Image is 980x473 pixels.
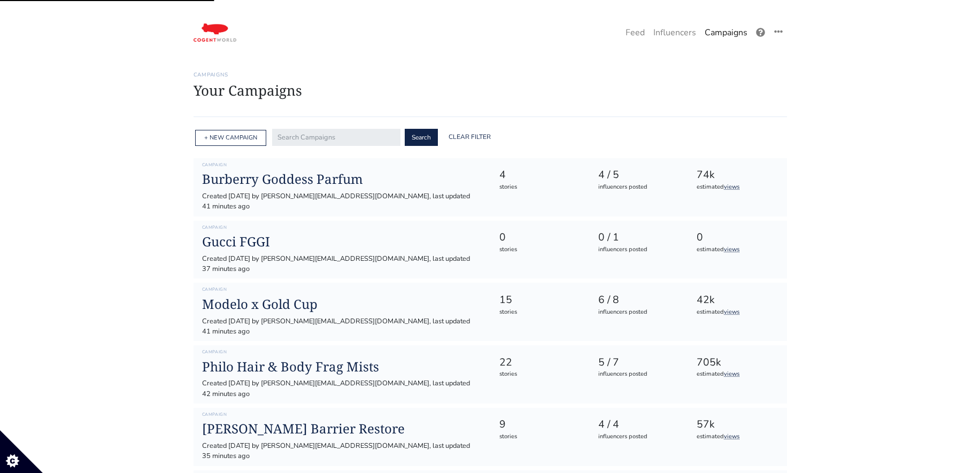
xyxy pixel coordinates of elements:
[697,370,776,379] div: estimated
[499,245,579,254] div: stories
[202,421,482,437] a: [PERSON_NAME] Barrier Restore
[202,287,482,292] h6: Campaign
[499,432,579,441] div: stories
[697,167,776,183] div: 74k
[697,432,776,441] div: estimated
[697,417,776,432] div: 57k
[194,72,787,78] h6: Campaigns
[442,129,497,146] a: Clear Filter
[598,432,678,441] div: influencers posted
[204,134,257,142] a: + NEW CAMPAIGN
[697,183,776,192] div: estimated
[202,234,482,250] a: Gucci FGGI
[697,245,776,254] div: estimated
[598,292,678,308] div: 6 / 8
[202,441,482,461] div: Created [DATE] by [PERSON_NAME][EMAIL_ADDRESS][DOMAIN_NAME], last updated 35 minutes ago
[202,254,482,274] div: Created [DATE] by [PERSON_NAME][EMAIL_ADDRESS][DOMAIN_NAME], last updated 37 minutes ago
[697,355,776,370] div: 705k
[649,22,700,43] a: Influencers
[598,370,678,379] div: influencers posted
[499,417,579,432] div: 9
[202,297,482,312] a: Modelo x Gold Cup
[724,183,739,191] a: views
[598,245,678,254] div: influencers posted
[621,22,649,43] a: Feed
[724,370,739,378] a: views
[202,378,482,399] div: Created [DATE] by [PERSON_NAME][EMAIL_ADDRESS][DOMAIN_NAME], last updated 42 minutes ago
[499,167,579,183] div: 4
[499,292,579,308] div: 15
[202,359,482,375] a: Philo Hair & Body Frag Mists
[202,225,482,230] h6: Campaign
[697,230,776,245] div: 0
[202,350,482,355] h6: Campaign
[202,316,482,337] div: Created [DATE] by [PERSON_NAME][EMAIL_ADDRESS][DOMAIN_NAME], last updated 41 minutes ago
[499,308,579,317] div: stories
[697,308,776,317] div: estimated
[499,230,579,245] div: 0
[598,167,678,183] div: 4 / 5
[700,22,752,43] a: Campaigns
[598,355,678,370] div: 5 / 7
[194,24,237,42] img: 17:05:07_1642525507
[724,245,739,253] a: views
[598,308,678,317] div: influencers posted
[194,82,787,99] h1: Your Campaigns
[499,370,579,379] div: stories
[499,183,579,192] div: stories
[405,129,438,146] button: Search
[202,191,482,212] div: Created [DATE] by [PERSON_NAME][EMAIL_ADDRESS][DOMAIN_NAME], last updated 41 minutes ago
[272,129,400,146] input: Search Campaigns
[598,230,678,245] div: 0 / 1
[598,417,678,432] div: 4 / 4
[202,172,482,187] a: Burberry Goddess Parfum
[598,183,678,192] div: influencers posted
[202,162,482,168] h6: Campaign
[697,292,776,308] div: 42k
[724,308,739,316] a: views
[499,355,579,370] div: 22
[724,432,739,440] a: views
[202,412,482,417] h6: Campaign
